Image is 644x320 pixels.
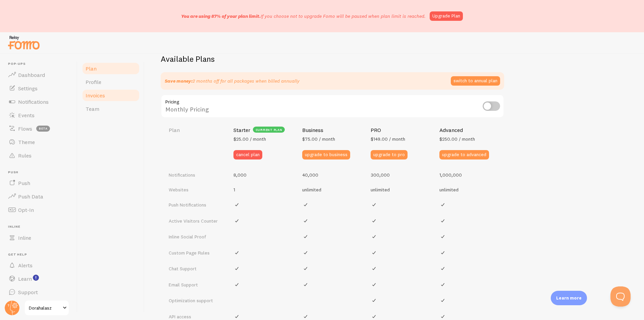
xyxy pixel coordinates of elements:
[371,136,405,142] span: $149.00 / month
[4,95,73,108] a: Notifications
[18,289,38,295] span: Support
[181,13,426,19] p: If you choose not to upgrade Fomo will be paused when plan limit is reached.
[302,150,350,159] button: upgrade to business
[86,65,97,72] span: Plan
[233,150,262,159] button: cancel plan
[8,253,73,257] span: Get Help
[161,292,229,309] td: Optimization support
[439,127,463,134] h4: Advanced
[161,168,229,182] td: Notifications
[367,168,435,182] td: 300,000
[435,182,504,197] td: unlimited
[229,168,298,182] td: 8,000
[86,92,105,99] span: Invoices
[4,135,73,149] a: Theme
[4,285,73,299] a: Support
[33,275,39,281] svg: <p>Watch New Feature Tutorials!</p>
[36,126,50,132] span: beta
[82,102,140,116] a: Team
[610,286,631,307] iframe: Help Scout Beacon - Open
[551,291,587,305] div: Learn more
[4,231,73,244] a: Inline
[4,82,73,95] a: Settings
[556,295,582,301] p: Learn more
[165,78,193,84] strong: Save money:
[4,259,73,272] a: Alerts
[161,277,229,293] td: Email Support
[18,180,30,186] span: Push
[439,150,489,159] button: upgrade to advanced
[229,182,298,197] td: 1
[371,127,381,134] h4: PRO
[18,98,49,105] span: Notifications
[181,13,261,19] span: You are using 87% of your plan limit.
[169,127,225,134] h4: Plan
[82,62,140,75] a: Plan
[8,225,73,229] span: Inline
[4,176,73,190] a: Push
[161,245,229,261] td: Custom Page Rules
[4,122,73,135] a: Flows beta
[161,213,229,229] td: Active Visitors Counter
[24,300,69,316] a: Dorahalasz
[18,275,32,282] span: Learn
[367,182,435,197] td: unlimited
[4,272,73,285] a: Learn
[451,76,500,86] button: switch to annual plan
[4,149,73,162] a: Rules
[4,203,73,217] a: Opt-In
[4,68,73,82] a: Dashboard
[233,136,266,142] span: $25.00 / month
[253,127,285,133] div: current plan
[18,234,31,241] span: Inline
[161,197,229,213] td: Push Notifications
[8,62,73,66] span: Pop-ups
[161,261,229,277] td: Chat Support
[18,85,38,92] span: Settings
[86,105,99,112] span: Team
[435,168,504,182] td: 1,000,000
[298,168,367,182] td: 40,000
[18,125,32,132] span: Flows
[439,136,475,142] span: $250.00 / month
[4,190,73,203] a: Push Data
[298,182,367,197] td: unlimited
[161,54,628,64] h2: Available Plans
[430,11,463,21] a: Upgrade Plan
[161,182,229,197] td: Websites
[86,79,101,85] span: Profile
[18,207,34,213] span: Opt-In
[18,112,35,119] span: Events
[29,304,61,312] span: Dorahalasz
[4,108,73,122] a: Events
[8,170,73,175] span: Push
[82,89,140,102] a: Invoices
[165,78,300,84] p: 2 months off for all packages when billed annually
[18,152,32,159] span: Rules
[18,193,43,200] span: Push Data
[7,34,41,51] img: fomo-relay-logo-orange.svg
[18,262,33,269] span: Alerts
[82,75,140,89] a: Profile
[18,139,35,145] span: Theme
[302,136,335,142] span: $75.00 / month
[371,150,408,159] button: upgrade to pro
[161,229,229,245] td: Inline Social Proof
[302,127,323,134] h4: Business
[18,72,45,78] span: Dashboard
[161,94,504,119] div: Monthly Pricing
[233,127,250,134] h4: Starter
